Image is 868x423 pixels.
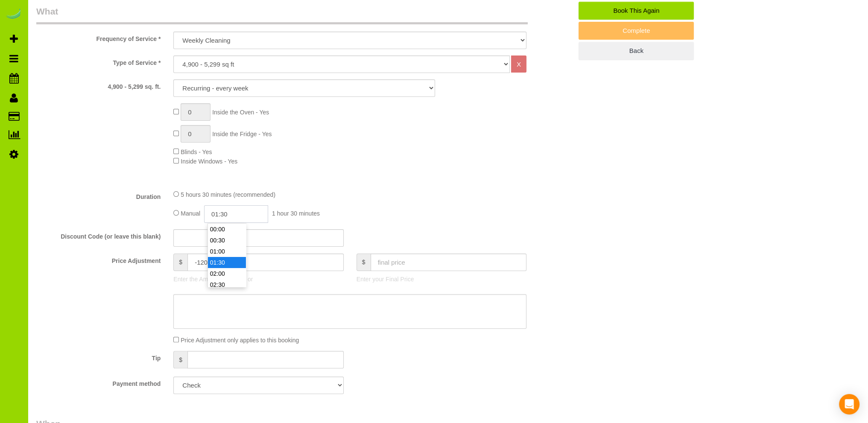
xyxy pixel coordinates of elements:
[579,42,694,60] a: Back
[212,131,272,137] span: Inside the Fridge - Yes
[181,191,275,198] span: 5 hours 30 minutes (recommended)
[36,5,528,24] legend: What
[272,210,320,217] span: 1 hour 30 minutes
[839,394,859,414] div: Open Intercom Messenger
[173,351,187,368] span: $
[173,254,187,271] span: $
[579,2,694,20] a: Book This Again
[371,254,527,271] input: final price
[208,235,246,246] li: 00:30
[181,210,200,217] span: Manual
[30,55,167,67] label: Type of Service *
[208,257,246,268] li: 01:30
[5,9,22,20] img: Automaid Logo
[30,190,167,201] label: Duration
[357,254,371,271] span: $
[30,351,167,362] label: Tip
[30,79,167,91] label: 4,900 - 5,299 sq. ft.
[173,275,343,283] p: Enter the Amount to Adjust, or
[181,337,299,344] span: Price Adjustment only applies to this booking
[208,279,246,290] li: 02:30
[181,149,212,155] span: Blinds - Yes
[181,158,237,165] span: Inside Windows - Yes
[208,246,246,257] li: 01:00
[30,229,167,241] label: Discount Code (or leave this blank)
[30,254,167,265] label: Price Adjustment
[357,275,526,283] p: Enter your Final Price
[30,32,167,43] label: Frequency of Service *
[30,376,167,388] label: Payment method
[208,224,246,235] li: 00:00
[208,268,246,279] li: 02:00
[212,109,269,116] span: Inside the Oven - Yes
